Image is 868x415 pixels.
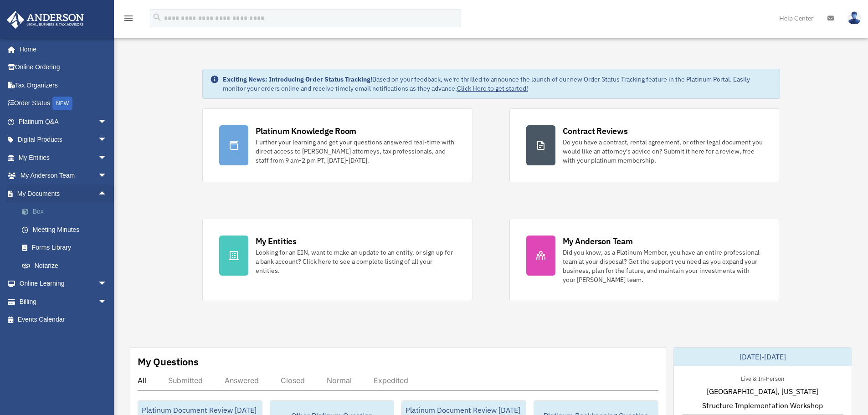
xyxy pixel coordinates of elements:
[6,167,121,185] a: My Anderson Teamarrow_drop_down
[202,219,473,301] a: My Entities Looking for an EIN, want to make an update to an entity, or sign up for a bank accoun...
[13,256,121,275] a: Notarize
[13,239,121,257] a: Forms Library
[13,220,121,239] a: Meeting Minutes
[138,355,199,369] div: My Questions
[563,138,763,165] div: Do you have a contract, rental agreement, or other legal document you would like an attorney's ad...
[6,131,121,149] a: Digital Productsarrow_drop_down
[6,76,121,94] a: Tax Organizers
[98,131,116,149] span: arrow_drop_down
[256,125,357,137] div: Platinum Knowledge Room
[138,376,146,385] div: All
[98,292,116,311] span: arrow_drop_down
[6,94,121,113] a: Order StatusNEW
[734,373,791,383] div: Live & In-Person
[98,275,116,293] span: arrow_drop_down
[223,75,772,93] div: Based on your feedback, we're thrilled to announce the launch of our new Order Status Tracking fe...
[256,248,456,275] div: Looking for an EIN, want to make an update to an entity, or sign up for a bank account? Click her...
[563,125,628,137] div: Contract Reviews
[563,236,633,247] div: My Anderson Team
[509,108,780,182] a: Contract Reviews Do you have a contract, rental agreement, or other legal document you would like...
[374,376,408,385] div: Expedited
[6,113,121,131] a: Platinum Q&Aarrow_drop_down
[256,236,297,247] div: My Entities
[702,400,823,411] span: Structure Implementation Workshop
[98,149,116,167] span: arrow_drop_down
[674,348,852,366] div: [DATE]-[DATE]
[123,16,134,24] a: menu
[327,376,352,385] div: Normal
[98,184,116,203] span: arrow_drop_up
[6,275,121,293] a: Online Learningarrow_drop_down
[168,376,203,385] div: Submitted
[847,11,861,25] img: User Pic
[152,12,162,22] i: search
[98,113,116,131] span: arrow_drop_down
[52,97,72,110] div: NEW
[707,386,818,397] span: [GEOGRAPHIC_DATA], [US_STATE]
[225,376,259,385] div: Answered
[223,75,372,83] strong: Exciting News: Introducing Order Status Tracking!
[6,184,121,203] a: My Documentsarrow_drop_up
[13,203,121,221] a: Box
[6,311,121,329] a: Events Calendar
[6,40,116,58] a: Home
[6,58,121,77] a: Online Ordering
[202,108,473,182] a: Platinum Knowledge Room Further your learning and get your questions answered real-time with dire...
[4,11,87,29] img: Anderson Advisors Platinum Portal
[6,292,121,311] a: Billingarrow_drop_down
[509,219,780,301] a: My Anderson Team Did you know, as a Platinum Member, you have an entire professional team at your...
[256,138,456,165] div: Further your learning and get your questions answered real-time with direct access to [PERSON_NAM...
[563,248,763,284] div: Did you know, as a Platinum Member, you have an entire professional team at your disposal? Get th...
[123,13,134,24] i: menu
[457,84,528,92] a: Click Here to get started!
[98,167,116,185] span: arrow_drop_down
[281,376,305,385] div: Closed
[6,149,121,167] a: My Entitiesarrow_drop_down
